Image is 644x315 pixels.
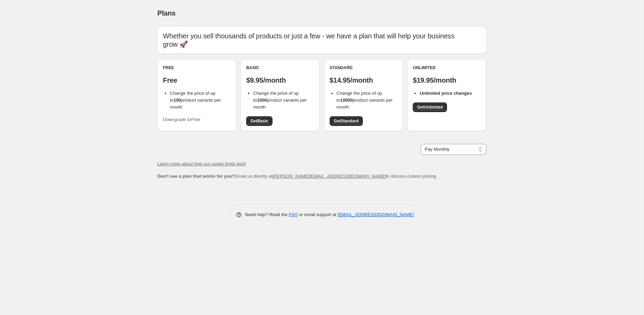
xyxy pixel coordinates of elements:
[272,174,386,179] a: [PERSON_NAME][EMAIL_ADDRESS][DOMAIN_NAME]
[173,98,181,103] b: 100
[158,161,246,166] a: Learn more about how our usage limits work
[246,116,272,126] a: GetBasic
[289,212,298,217] a: FAQ
[330,65,397,71] div: Standard
[170,91,221,110] span: Change the price of up to product variants per month
[413,65,481,71] div: Unlimited
[158,174,436,179] span: Email us directly at to discuss custom pricing
[250,118,268,124] span: Get Basic
[413,76,481,84] p: $19.95/month
[298,212,338,217] span: or email support at
[334,118,359,124] span: Get Standard
[158,174,235,179] b: Don't see a plan that works for you?
[163,117,200,122] i: Downgrade to Free
[417,104,443,110] span: Get Unlimited
[158,9,176,17] span: Plans
[163,76,231,84] p: Free
[163,32,481,48] p: Whether you sell thousands of products or just a few - we have a plan that will help your busines...
[253,91,307,110] span: Change the price of up to product variants per month
[337,91,393,110] span: Change the price of up to product variants per month
[246,76,314,84] p: $9.95/month
[338,212,414,217] a: [EMAIL_ADDRESS][DOMAIN_NAME]
[163,65,231,71] div: Free
[246,65,314,71] div: Basic
[245,212,289,217] span: Need help? Read the
[330,76,397,84] p: $14.95/month
[413,102,447,112] a: GetUnlimited
[257,98,267,103] b: 1000
[330,116,363,126] a: GetStandard
[159,114,205,125] button: Downgrade toFree
[420,91,472,96] b: Unlimited price changes
[340,98,353,103] b: 10000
